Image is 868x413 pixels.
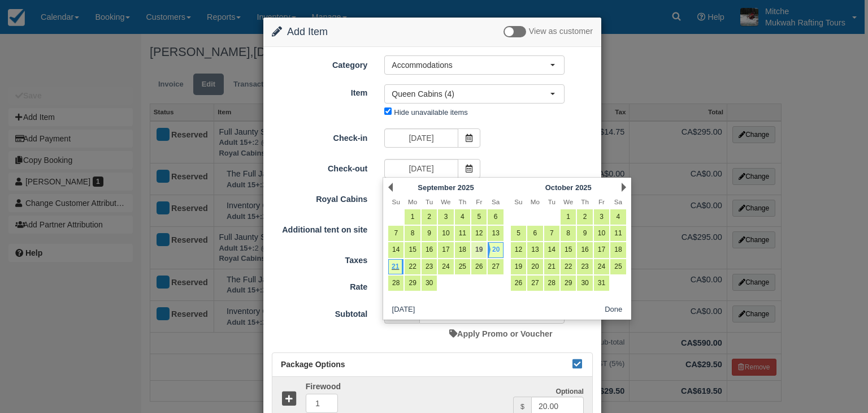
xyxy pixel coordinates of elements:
span: Wednesday [441,198,450,205]
span: Monday [531,198,540,205]
a: 21 [544,259,559,274]
a: 20 [488,242,503,257]
a: 26 [511,276,526,291]
a: 13 [527,242,542,257]
a: 18 [455,242,470,257]
a: 31 [594,276,609,291]
span: Friday [476,198,482,205]
a: 25 [610,259,626,274]
span: Add Item [287,26,328,37]
a: 19 [511,259,526,274]
a: 20 [527,259,542,274]
span: Tuesday [426,198,433,205]
a: 3 [594,209,609,225]
span: Saturday [492,198,500,205]
label: Item [263,83,376,99]
label: Subtotal [263,304,376,320]
span: 2025 [458,183,474,192]
label: Category [263,55,376,71]
a: 17 [594,242,609,257]
a: 6 [527,226,542,241]
a: 13 [488,226,503,241]
span: Sunday [392,198,400,205]
a: 22 [405,259,420,274]
a: 5 [511,226,526,241]
button: Queen Cabins (4) [384,84,565,104]
a: 16 [422,242,437,257]
span: September [418,183,455,192]
a: 26 [471,259,487,274]
span: Monday [408,198,417,205]
a: 1 [561,209,576,225]
a: 21 [388,259,403,274]
a: 14 [544,242,559,257]
div: 1 Night @ CA$65.00 [376,278,601,297]
a: 28 [388,276,403,291]
label: Taxes [263,251,376,266]
a: 16 [577,242,592,257]
a: 17 [438,242,453,257]
a: 24 [438,259,453,274]
a: 8 [405,226,420,241]
a: 15 [561,242,576,257]
a: 25 [455,259,470,274]
label: Royal Cabins [263,190,376,205]
a: 15 [405,242,420,257]
label: Rate [263,277,376,293]
span: Package Options [281,360,345,369]
a: 18 [610,242,626,257]
span: Wednesday [563,198,573,205]
a: 9 [577,226,592,241]
small: $ [520,403,524,411]
button: Done [600,303,627,317]
a: 11 [455,226,470,241]
a: 2 [422,209,437,225]
a: 4 [455,209,470,225]
a: Prev [388,183,393,192]
span: Saturday [614,198,622,205]
a: 2 [577,209,592,225]
a: 4 [610,209,626,225]
a: 19 [471,242,487,257]
span: Thursday [581,198,589,205]
a: 23 [422,259,437,274]
span: Tuesday [548,198,555,205]
a: 29 [405,276,420,291]
label: Check-in [263,128,376,144]
a: 9 [422,226,437,241]
a: 12 [511,242,526,257]
a: Apply Promo or Voucher [449,329,552,338]
span: October [545,183,574,192]
a: 11 [610,226,626,241]
span: Accommodations [392,59,550,71]
span: View as customer [529,27,593,36]
span: 2025 [575,183,592,192]
a: 5 [471,209,487,225]
a: 29 [561,276,576,291]
strong: Optional [555,388,584,395]
a: 24 [594,259,609,274]
a: 3 [438,209,453,225]
label: Check-out [263,159,376,175]
h5: Firewood [297,382,513,391]
a: 10 [594,226,609,241]
a: 27 [527,276,542,291]
span: Thursday [459,198,467,205]
label: Hide unavailable items [394,108,467,117]
a: 30 [422,276,437,291]
a: 12 [471,226,487,241]
a: 6 [488,209,503,225]
label: Additional tent on site [263,220,376,236]
a: 14 [388,242,403,257]
span: Sunday [514,198,522,205]
span: Queen Cabins (4) [392,88,550,100]
a: 30 [577,276,592,291]
button: Accommodations [384,55,565,75]
a: 22 [561,259,576,274]
a: 27 [488,259,503,274]
a: 10 [438,226,453,241]
span: Friday [598,198,605,205]
a: 7 [544,226,559,241]
a: 23 [577,259,592,274]
a: Next [622,183,626,192]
